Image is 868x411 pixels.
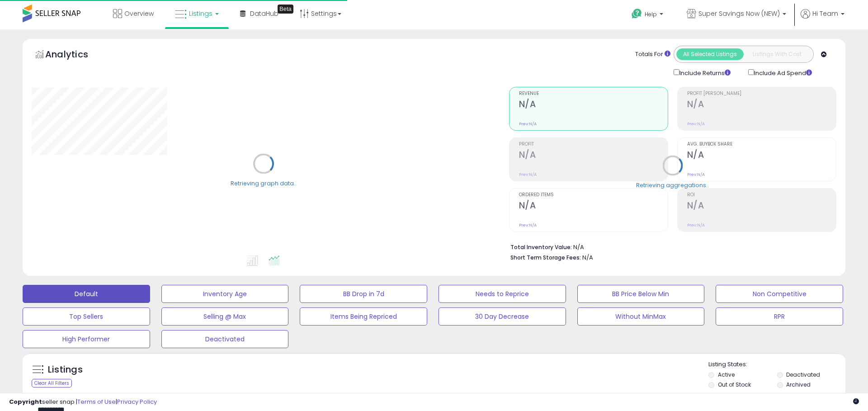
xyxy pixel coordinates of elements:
[676,48,744,60] button: All Selected Listings
[631,8,642,19] i: Get Help
[801,9,844,29] a: Hi Team
[577,307,705,326] button: Without MinMax
[189,9,212,18] span: Listings
[250,9,278,18] span: DataHub
[23,330,150,348] button: High Performer
[23,285,150,303] button: Default
[716,307,843,326] button: RPR
[161,330,289,348] button: Deactivated
[45,48,106,63] h5: Analytics
[161,285,289,303] button: Inventory Age
[48,364,83,376] h5: Listings
[161,307,289,326] button: Selling @ Max
[23,307,150,326] button: Top Sellers
[231,179,297,187] div: Retrieving graph data..
[124,9,154,18] span: Overview
[439,307,566,326] button: 30 Day Decrease
[300,285,427,303] button: BB Drop in 7d
[439,285,566,303] button: Needs to Reprice
[718,381,751,388] label: Out of Stock
[577,285,705,303] button: BB Price Below Min
[741,67,826,78] div: Include Ad Spend
[278,5,293,14] div: Tooltip anchor
[9,398,157,406] div: seller snap | |
[718,371,735,378] label: Active
[117,397,157,406] a: Privacy Policy
[786,371,820,378] label: Deactivated
[9,397,42,406] strong: Copyright
[786,381,811,388] label: Archived
[708,360,845,369] p: Listing States:
[636,181,709,189] div: Retrieving aggregations..
[300,307,427,326] button: Items Being Repriced
[667,67,741,78] div: Include Returns
[698,9,780,18] span: Super Savings Now (NEW)
[645,10,657,18] span: Help
[635,50,670,59] div: Totals For
[32,379,72,387] div: Clear All Filters
[716,285,843,303] button: Non Competitive
[743,48,811,60] button: Listings With Cost
[77,397,116,406] a: Terms of Use
[624,1,672,29] a: Help
[812,9,838,18] span: Hi Team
